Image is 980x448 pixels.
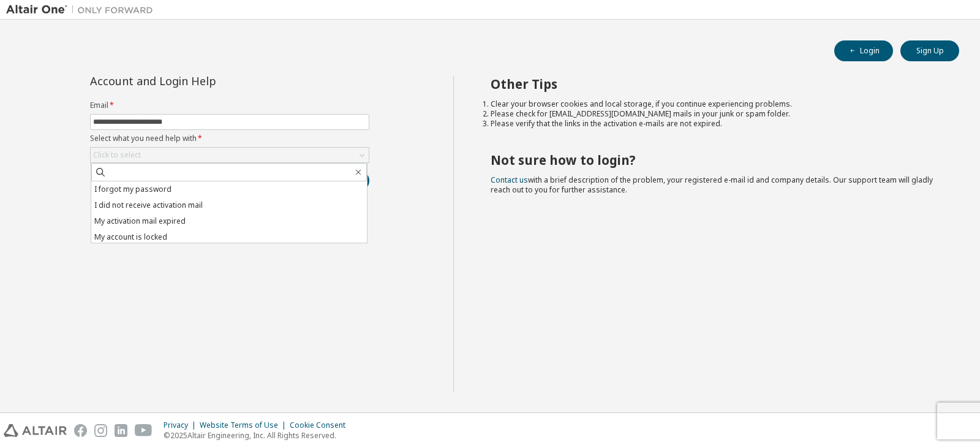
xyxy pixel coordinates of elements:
div: Privacy [164,420,200,430]
label: Email [90,101,369,110]
a: Contact us [491,175,528,185]
button: Login [834,40,893,61]
img: instagram.svg [94,424,107,437]
span: with a brief description of the problem, your registered e-mail id and company details. Our suppo... [491,175,933,195]
div: Click to select [91,148,369,162]
h2: Other Tips [491,76,938,92]
li: Please check for [EMAIL_ADDRESS][DOMAIN_NAME] mails in your junk or spam folder. [491,109,938,119]
img: facebook.svg [74,424,87,437]
img: altair_logo.svg [4,424,67,437]
button: Sign Up [900,40,959,61]
li: I forgot my password [91,181,367,197]
li: Clear your browser cookies and local storage, if you continue experiencing problems. [491,99,938,109]
div: Click to select [93,150,141,160]
li: Please verify that the links in the activation e-mails are not expired. [491,119,938,129]
div: Account and Login Help [90,76,314,86]
h2: Not sure how to login? [491,152,938,168]
img: linkedin.svg [115,424,127,437]
div: Cookie Consent [290,420,353,430]
img: Altair One [6,4,159,16]
div: Website Terms of Use [200,420,290,430]
p: © 2025 Altair Engineering, Inc. All Rights Reserved. [164,430,353,441]
img: youtube.svg [135,424,153,437]
label: Select what you need help with [90,134,369,143]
